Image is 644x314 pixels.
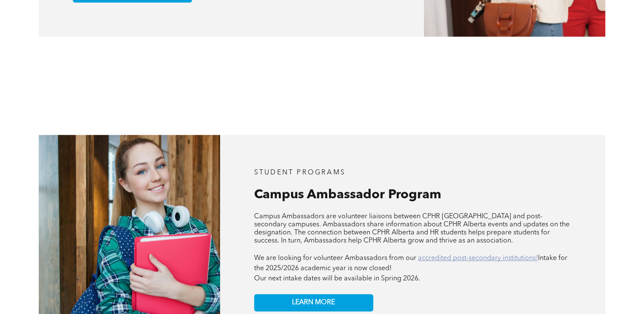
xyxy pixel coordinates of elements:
span: Our next intake dates will be available in Spring 2026. [254,275,420,282]
a: LEARN MORE [254,294,373,311]
span: LEARN MORE [292,299,335,307]
span: Campus Ambassador Program [254,188,441,201]
span: We are looking for volunteer Ambassadors from our [254,255,416,262]
span: Campus Ambassadors are volunteer liaisons between CPHR [GEOGRAPHIC_DATA] and post-secondary campu... [254,213,570,244]
span: STUDENT PROGRAMS [254,169,346,176]
a: accredited post-secondary institutions! [418,255,538,262]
